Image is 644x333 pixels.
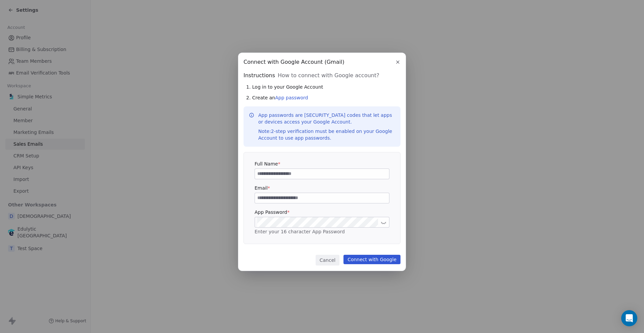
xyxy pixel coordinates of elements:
span: Enter your 16 character App Password [255,229,345,234]
label: Email [255,185,389,191]
span: Note: [258,129,271,134]
a: App password [275,95,308,100]
label: Full Name [255,160,389,167]
span: Instructions [244,72,275,80]
button: Connect with Google [343,255,400,264]
span: 1. Log in to your Google Account [246,84,323,90]
span: 2. Create an [246,94,308,101]
div: 2-step verification must be enabled on your Google Account to use app passwords. [258,128,395,141]
label: App Password [255,209,389,216]
span: Connect with Google Account (Gmail) [244,58,344,66]
button: Cancel [316,255,339,266]
p: App passwords are [SECURITY_DATA] codes that let apps or devices access your Google Account. [258,112,395,141]
span: How to connect with Google account? [278,72,379,80]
